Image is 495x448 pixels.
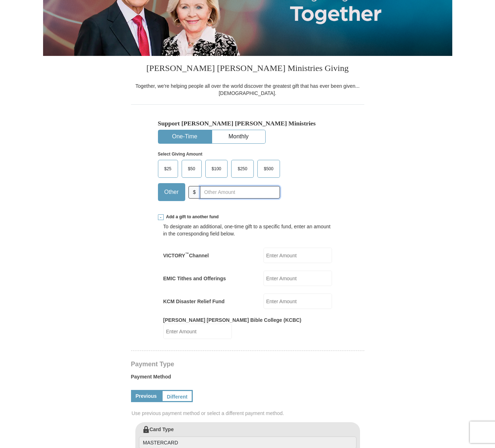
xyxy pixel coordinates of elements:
label: KCM Disaster Relief Fund [163,298,225,305]
span: Use previous payment method or select a different payment method. [132,410,365,417]
sup: ™ [185,252,189,256]
input: Enter Amount [263,248,332,263]
span: $ [188,186,201,199]
label: [PERSON_NAME] [PERSON_NAME] Bible College (KCBC) [163,316,302,324]
label: Payment Method [131,373,364,384]
h5: Support [PERSON_NAME] [PERSON_NAME] Ministries [158,120,337,127]
button: Monthly [212,130,265,143]
span: Add a gift to another fund [164,214,219,220]
span: Other [161,187,182,197]
span: $100 [208,163,225,174]
button: One-Time [158,130,211,143]
label: VICTORY Channel [163,252,209,259]
input: Enter Amount [263,294,332,309]
a: Previous [131,390,162,402]
input: Enter Amount [163,324,232,339]
h3: [PERSON_NAME] [PERSON_NAME] Ministries Giving [131,56,364,82]
div: To designate an additional, one-time gift to a specific fund, enter an amount in the correspondin... [163,223,332,237]
span: $500 [260,163,277,174]
a: Different [162,390,193,402]
span: $25 [161,163,175,174]
span: $250 [234,163,251,174]
div: Together, we're helping people all over the world discover the greatest gift that has ever been g... [131,82,364,97]
strong: Select Giving Amount [158,152,202,157]
input: Enter Amount [263,271,332,286]
label: EMIC Tithes and Offerings [163,275,226,282]
span: $50 [185,163,199,174]
input: Other Amount [200,186,280,199]
h4: Payment Type [131,361,364,367]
